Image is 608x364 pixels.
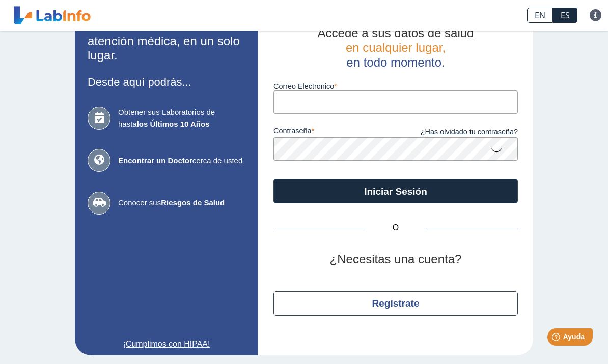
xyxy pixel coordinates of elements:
[118,197,245,209] span: Conocer sus
[346,55,445,69] span: en todo momento.
[273,82,518,90] label: Correo Electronico
[318,26,474,40] span: Accede a sus datos de salud
[273,291,518,316] button: Regístrate
[88,76,245,88] h3: Desde aquí podrás...
[118,155,245,167] span: cerca de usted
[118,156,192,165] b: Encontrar un Doctor
[161,198,225,207] b: Riesgos de Salud
[396,127,518,138] a: ¿Has olvidado tu contraseña?
[273,179,518,203] button: Iniciar Sesión
[273,252,518,267] h2: ¿Necesitas una cuenta?
[346,41,446,54] span: en cualquier lugar,
[273,127,396,138] label: contraseña
[527,8,553,23] a: EN
[88,19,245,63] h2: Todas sus necesidades de atención médica, en un solo lugar.
[553,8,577,23] a: ES
[88,338,245,350] a: ¡Cumplimos con HIPAA!
[365,222,426,234] span: O
[137,119,210,128] b: los Últimos 10 Años
[118,107,245,130] span: Obtener sus Laboratorios de hasta
[517,324,597,353] iframe: Help widget launcher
